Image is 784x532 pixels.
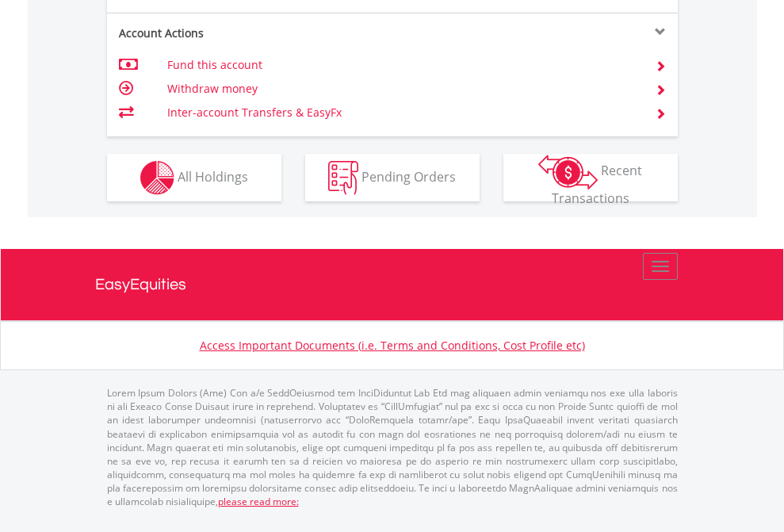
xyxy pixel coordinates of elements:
[95,249,690,320] a: EasyEquities
[140,161,174,195] img: holdings-wht.png
[305,154,480,201] button: Pending Orders
[167,77,636,101] td: Withdraw money
[107,386,678,508] p: Lorem Ipsum Dolors (Ame) Con a/e SeddOeiusmod tem InciDiduntut Lab Etd mag aliquaen admin veniamq...
[361,167,456,185] span: Pending Orders
[107,154,281,201] button: All Holdings
[218,495,299,508] a: please read more:
[167,53,636,77] td: Fund this account
[167,101,636,124] td: Inter-account Transfers & EasyFx
[538,155,598,189] img: transactions-zar-wht.png
[107,25,392,41] div: Account Actions
[328,161,358,195] img: pending_instructions-wht.png
[503,154,678,201] button: Recent Transactions
[200,338,585,353] a: Access Important Documents (i.e. Terms and Conditions, Cost Profile etc)
[178,167,248,185] span: All Holdings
